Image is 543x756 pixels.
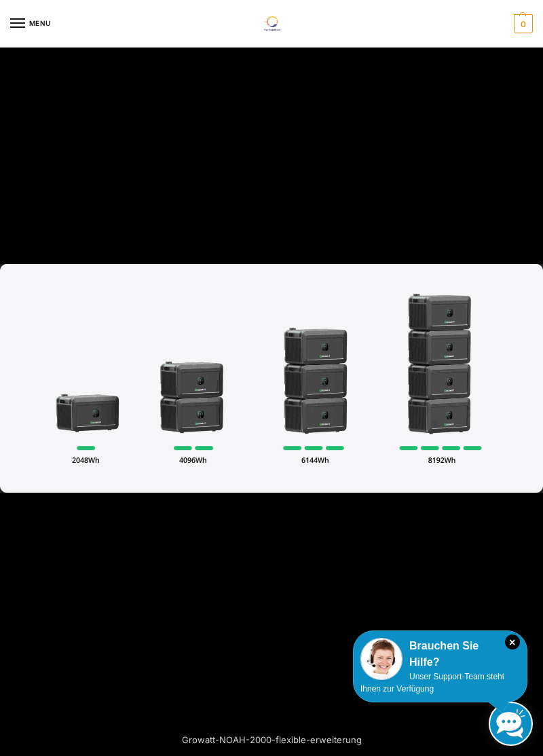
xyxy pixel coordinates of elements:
[129,726,414,753] div: Growatt-NOAH-2000-flexible-erweiterung
[360,672,504,694] span: Unser Support-Team steht Ihnen zur Verfügung
[360,638,402,680] img: Customer service
[505,635,520,649] i: Schließen
[510,14,533,33] nav: Cart contents
[360,638,520,670] div: Brauchen Sie Hilfe?
[255,16,287,31] img: Solaranlagen, Speicheranlagen und Energiesparprodukte
[10,14,51,34] button: Menu
[510,14,533,33] a: 0
[514,14,533,33] span: 0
